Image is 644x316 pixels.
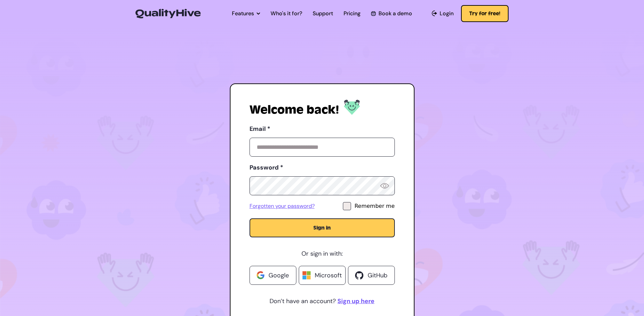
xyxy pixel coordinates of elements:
[271,9,302,18] a: Who's it for?
[313,9,333,18] a: Support
[380,183,389,189] img: Reveal Password
[250,266,296,285] a: Google
[432,9,454,18] a: Login
[348,266,395,285] a: GitHub
[250,296,395,307] p: Don’t have an account?
[440,9,454,18] span: Login
[232,9,260,18] a: Features
[354,202,394,210] div: Remember me
[315,271,342,280] span: Microsoft
[344,100,360,115] img: Log in to QualityHive
[250,248,395,259] p: Or sign in with:
[371,9,412,18] a: Book a demo
[135,9,201,18] img: QualityHive - Bug Tracking Tool
[461,5,509,22] button: Try for free!
[250,123,395,134] label: Email *
[257,271,264,279] img: Google
[355,271,364,280] img: Github
[250,162,395,173] label: Password *
[250,103,339,117] h1: Welcome back!
[344,9,361,18] a: Pricing
[250,218,395,237] button: Sign in
[368,271,387,280] span: GitHub
[337,296,374,307] a: Sign up here
[299,266,346,285] a: Microsoft
[250,202,315,210] a: Forgotten your password?
[371,11,375,16] img: Book a QualityHive Demo
[269,271,289,280] span: Google
[302,271,311,279] img: Windows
